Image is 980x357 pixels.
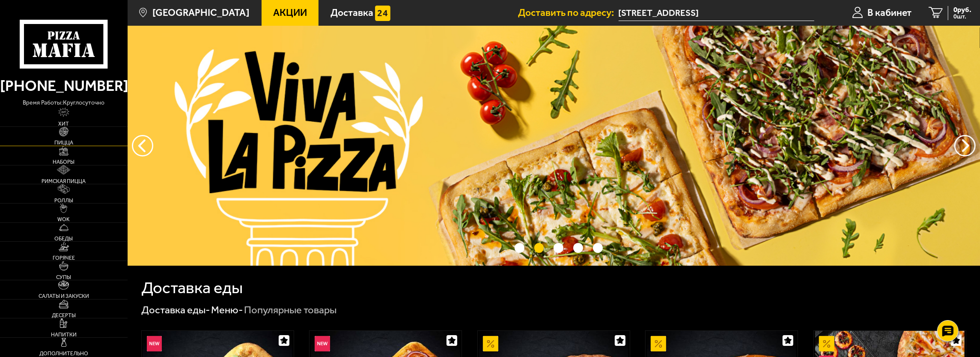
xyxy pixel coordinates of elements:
img: Новинка [315,336,330,351]
button: предыдущий [954,135,976,156]
img: Акционный [483,336,498,351]
img: Новинка [147,336,162,351]
span: WOK [57,217,70,222]
button: точки переключения [554,243,563,253]
span: Римская пицца [42,179,86,184]
button: точки переключения [515,243,524,253]
img: 15daf4d41897b9f0e9f617042186c801.svg [375,6,390,21]
span: Напитки [51,332,77,338]
span: Обеды [54,236,73,242]
span: 0 шт. [953,14,971,20]
span: Супы [56,275,71,280]
span: [GEOGRAPHIC_DATA] [152,8,250,18]
span: Роллы [54,198,73,204]
span: Доставка [331,8,373,18]
span: Наборы [53,159,74,165]
a: Меню- [211,304,243,316]
span: В кабинет [867,8,911,18]
img: Акционный [819,336,834,351]
img: Акционный [651,336,666,351]
span: Горячее [53,255,75,261]
span: Десерты [52,313,76,318]
div: Популярные товары [244,303,337,317]
input: Ваш адрес доставки [619,5,815,21]
a: Доставка еды- [141,304,210,316]
span: Дополнительно [39,351,88,357]
span: Хит [58,121,69,127]
span: Акции [273,8,307,18]
span: Доставить по адресу: [518,8,619,18]
button: точки переключения [573,243,583,253]
span: 0 руб. [953,6,971,13]
span: Пицца [54,140,73,146]
span: Салаты и закуски [39,294,89,299]
button: точки переключения [593,243,603,253]
span: Россия, Санкт-Петербург, улица Крыленко, 1к1с2 [619,5,815,21]
h1: Доставка еды [141,279,243,296]
button: следующий [132,135,153,156]
button: точки переключения [534,243,544,253]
